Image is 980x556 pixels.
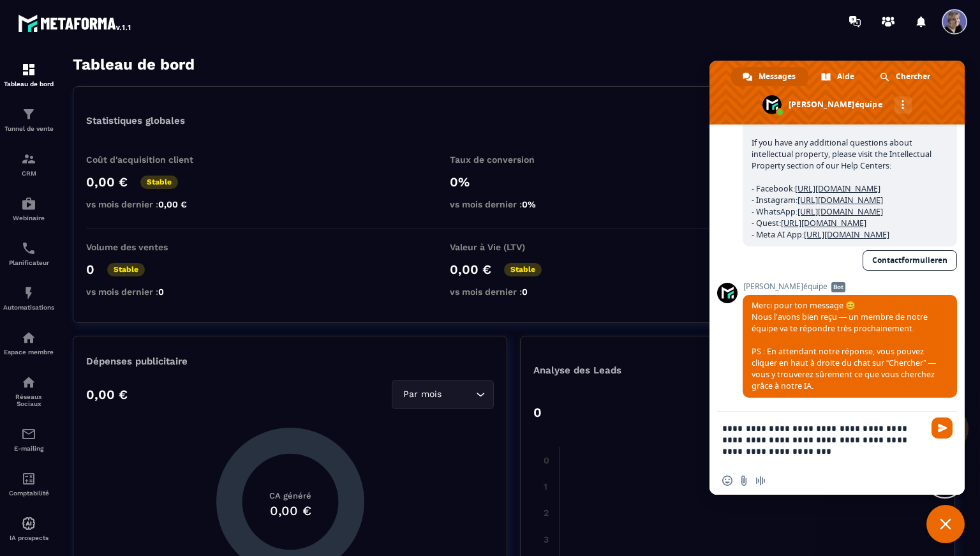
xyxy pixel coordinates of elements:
[400,387,444,402] span: Par mois
[21,375,36,390] img: social-network
[739,476,749,486] span: Envoyer un fichier
[450,154,577,165] p: Taux de conversion
[3,125,54,132] p: Tunnel de vente
[450,262,491,277] p: 0,00 €
[781,218,866,229] a: [URL][DOMAIN_NAME]
[863,250,957,271] a: Contactformulieren
[743,282,957,291] span: [PERSON_NAME]équipe
[21,107,36,122] img: formation
[804,229,889,240] a: [URL][DOMAIN_NAME]
[837,67,854,86] span: Aide
[21,196,36,211] img: automations
[3,214,54,222] p: Webinaire
[86,174,128,190] p: 0,00 €
[21,426,36,442] img: email
[755,476,766,486] span: Message audio
[86,287,214,297] p: vs mois dernier :
[3,417,54,462] a: emailemailE-mailing
[3,80,54,87] p: Tableau de bord
[759,67,796,86] span: Messages
[21,62,36,77] img: formation
[3,534,54,541] p: IA prospects
[3,393,54,407] p: Réseaux Sociaux
[722,476,732,486] span: Insérer un emoji
[158,199,187,209] span: 0,00 €
[21,516,36,531] img: automations
[3,142,54,186] a: formationformationCRM
[544,455,549,465] tspan: 0
[533,405,542,420] p: 0
[86,154,214,165] p: Coût d'acquisition client
[3,52,54,97] a: formationformationTableau de bord
[21,471,36,486] img: accountant
[140,176,178,189] p: Stable
[86,199,214,209] p: vs mois dernier :
[932,417,953,439] span: Envoyer
[73,56,195,73] h3: Tableau de bord
[21,330,36,345] img: automations
[21,151,36,167] img: formation
[522,287,528,297] span: 0
[544,507,549,518] tspan: 2
[795,183,880,194] a: [URL][DOMAIN_NAME]
[3,304,54,311] p: Automatisations
[3,276,54,320] a: automationsautomationsAutomatisations
[450,287,577,297] p: vs mois dernier :
[903,59,954,70] p: Général
[158,287,164,297] span: 0
[926,505,965,543] a: Fermer le chat
[107,263,145,276] p: Stable
[798,195,883,206] a: [URL][DOMAIN_NAME]
[21,285,36,301] img: automations
[86,242,214,252] p: Volume des ventes
[3,490,54,497] p: Comptabilité
[86,387,128,402] p: 0,00 €
[798,206,883,217] a: [URL][DOMAIN_NAME]
[533,364,738,376] p: Analyse des Leads
[731,67,808,86] a: Messages
[522,199,536,209] span: 0%
[3,365,54,417] a: social-networksocial-networkRéseaux Sociaux
[3,349,54,356] p: Espace membre
[450,174,577,190] p: 0%
[544,481,547,492] tspan: 1
[3,186,54,231] a: automationsautomationsWebinaire
[544,534,549,545] tspan: 3
[3,231,54,276] a: schedulerschedulerPlanificateur
[3,170,54,177] p: CRM
[504,263,542,276] p: Stable
[3,462,54,506] a: accountantaccountantComptabilité
[3,320,54,365] a: automationsautomationsEspace membre
[450,199,577,209] p: vs mois dernier :
[392,380,494,409] div: Search for option
[3,97,54,142] a: formationformationTunnel de vente
[450,242,577,252] p: Valeur à Vie (LTV)
[752,300,936,391] span: Merci pour ton message 😊 Nous l’avons bien reçu — un membre de notre équipe va te répondre très p...
[722,412,926,467] textarea: Entrez votre message...
[86,115,185,126] p: Statistiques globales
[810,59,896,70] p: Afficher le tableau :
[86,262,94,277] p: 0
[3,445,54,452] p: E-mailing
[896,67,930,86] span: Chercher
[831,282,845,292] span: Bot
[18,11,133,34] img: logo
[810,67,867,86] a: Aide
[21,241,36,256] img: scheduler
[868,67,943,86] a: Chercher
[444,387,473,402] input: Search for option
[3,259,54,266] p: Planificateur
[86,356,494,367] p: Dépenses publicitaire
